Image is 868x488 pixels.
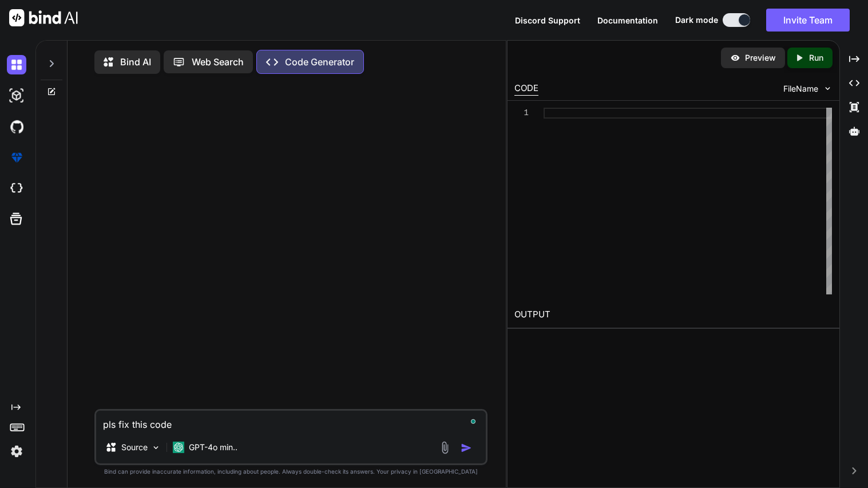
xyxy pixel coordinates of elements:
[730,53,740,63] img: preview
[9,9,78,26] img: Bind AI
[94,467,487,476] p: Bind can provide inaccurate information, including about people. Always double-check its answers....
[121,442,148,453] p: Source
[96,411,486,431] textarea: To enrich screen reader interactions, please activate Accessibility in Grammarly extension settings
[192,55,244,69] p: Web Search
[7,55,26,74] img: darkChat
[675,14,718,26] span: Dark mode
[7,442,26,461] img: settings
[438,441,451,454] img: attachment
[783,83,818,95] span: FileName
[515,15,580,25] span: Discord Support
[120,55,151,69] p: Bind AI
[823,84,833,93] img: chevron down
[515,14,580,26] button: Discord Support
[766,9,850,32] button: Invite Team
[514,108,529,119] div: 1
[151,443,161,452] img: Pick Models
[7,117,26,136] img: githubDark
[745,52,776,64] p: Preview
[7,179,26,198] img: cloudideIcon
[514,82,538,96] div: CODE
[508,301,839,328] h2: OUTPUT
[809,52,823,64] p: Run
[597,15,658,25] span: Documentation
[285,55,354,69] p: Code Generator
[597,14,658,26] button: Documentation
[173,442,184,453] img: GPT-4o mini
[7,148,26,167] img: premium
[189,442,237,453] p: GPT-4o min..
[7,86,26,105] img: darkAi-studio
[461,442,472,454] img: icon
